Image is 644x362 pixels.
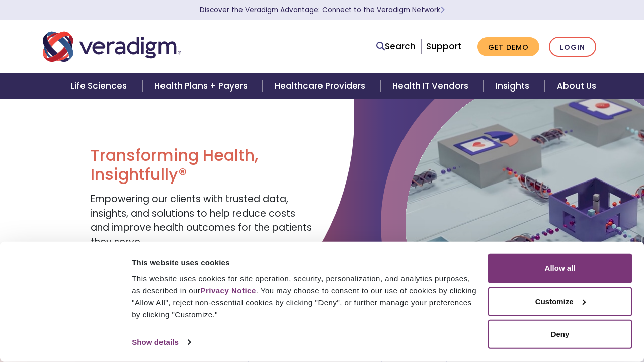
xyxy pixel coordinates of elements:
a: Search [376,40,416,53]
a: Discover the Veradigm Advantage: Connect to the Veradigm NetworkLearn More [200,5,445,15]
button: Allow all [488,254,632,283]
a: Support [426,40,461,52]
a: Show details [132,335,190,350]
img: Veradigm logo [43,30,181,63]
button: Customize [488,287,632,316]
a: Insights [484,73,544,99]
div: This website uses cookies [132,256,476,268]
button: Deny [488,320,632,349]
span: Learn More [440,5,445,15]
a: Life Sciences [58,73,142,99]
a: Get Demo [477,37,539,57]
a: Privacy Notice [200,286,256,295]
a: Healthcare Providers [263,73,380,99]
a: About Us [545,73,608,99]
div: This website uses cookies for site operation, security, personalization, and analytics purposes, ... [132,273,476,321]
a: Health IT Vendors [380,73,484,99]
a: Login [549,37,596,57]
h1: Transforming Health, Insightfully® [91,146,314,185]
span: Empowering our clients with trusted data, insights, and solutions to help reduce costs and improv... [91,192,312,249]
a: Health Plans + Payers [142,73,263,99]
